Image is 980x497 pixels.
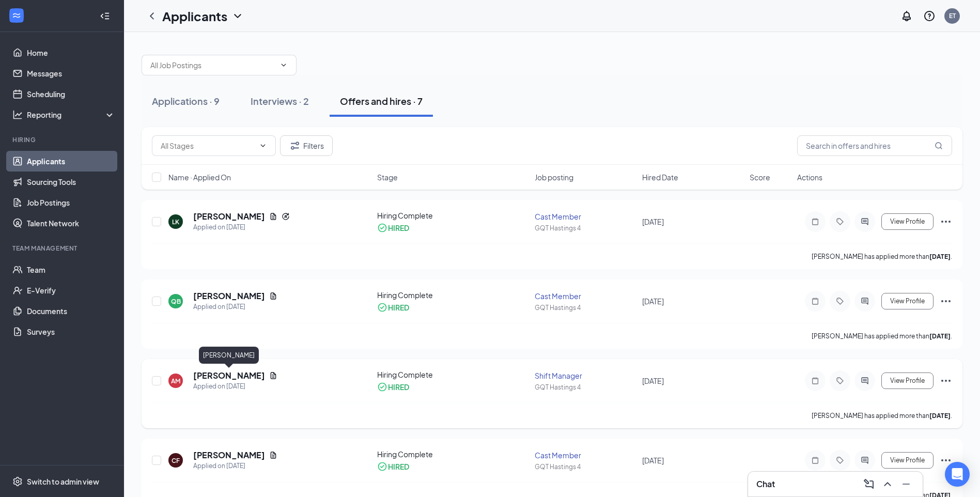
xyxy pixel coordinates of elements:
svg: Tag [834,297,846,305]
svg: Settings [12,476,23,487]
div: Reporting [27,110,116,120]
button: View Profile [881,372,934,389]
h5: [PERSON_NAME] [193,290,265,302]
span: View Profile [890,457,925,464]
input: All Stages [161,140,255,151]
button: Minimize [898,476,914,492]
div: Applied on [DATE] [193,461,277,471]
b: [DATE] [929,253,951,260]
span: [DATE] [642,456,664,465]
button: Filter Filters [280,135,333,156]
svg: ChevronDown [259,142,267,150]
a: Scheduling [27,84,115,104]
svg: Tag [834,377,846,385]
b: [DATE] [929,412,951,420]
div: Interviews · 2 [251,95,309,107]
div: Applied on [DATE] [193,302,277,312]
div: Applied on [DATE] [193,381,277,392]
div: CF [172,456,180,465]
div: HIRED [388,461,409,472]
svg: CheckmarkCircle [377,382,387,392]
h3: Chat [756,478,775,490]
span: Actions [797,172,822,182]
div: Hiring Complete [377,369,529,380]
svg: Note [809,297,821,305]
div: LK [172,218,179,226]
svg: ActiveChat [859,218,871,226]
span: Hired Date [642,172,678,182]
div: Open Intercom Messenger [945,462,970,487]
a: Messages [27,63,115,84]
svg: CheckmarkCircle [377,302,387,313]
a: Team [27,259,115,280]
p: [PERSON_NAME] has applied more than . [812,332,952,340]
svg: Ellipses [940,215,952,228]
input: Search in offers and hires [797,135,952,156]
a: Talent Network [27,213,115,234]
svg: Ellipses [940,454,952,467]
a: Applicants [27,151,115,172]
svg: Tag [834,218,846,226]
h5: [PERSON_NAME] [193,211,265,222]
svg: ActiveChat [859,456,871,464]
svg: Filter [289,139,301,152]
button: View Profile [881,213,934,230]
span: [DATE] [642,297,664,306]
svg: Minimize [900,478,912,490]
a: E-Verify [27,280,115,301]
svg: Document [269,212,277,221]
a: Home [27,42,115,63]
svg: Reapply [282,212,290,221]
svg: MagnifyingGlass [935,142,943,150]
div: GQT Hastings 4 [535,462,636,471]
span: Job posting [535,172,573,182]
div: HIRED [388,223,409,233]
svg: Tag [834,456,846,464]
div: HIRED [388,382,409,392]
svg: ActiveChat [859,377,871,385]
div: Applied on [DATE] [193,222,290,232]
span: Score [750,172,770,182]
div: Shift Manager [535,370,636,381]
input: All Job Postings [150,59,275,71]
a: Job Postings [27,192,115,213]
h1: Applicants [162,7,227,25]
b: [DATE] [929,332,951,340]
div: QB [171,297,181,306]
span: Name · Applied On [168,172,231,182]
span: [DATE] [642,217,664,226]
div: Team Management [12,244,113,253]
a: ChevronLeft [146,10,158,22]
svg: QuestionInfo [923,10,936,22]
button: ChevronUp [879,476,896,492]
button: View Profile [881,293,934,309]
p: [PERSON_NAME] has applied more than . [812,411,952,420]
h5: [PERSON_NAME] [193,370,265,381]
div: Hiring Complete [377,210,529,221]
a: Documents [27,301,115,321]
svg: ChevronDown [231,10,244,22]
div: Hiring [12,135,113,144]
svg: Document [269,371,277,380]
div: Offers and hires · 7 [340,95,423,107]
svg: ChevronDown [279,61,288,69]
svg: Analysis [12,110,23,120]
svg: Note [809,377,821,385]
div: Cast Member [535,450,636,460]
div: Hiring Complete [377,290,529,300]
div: Cast Member [535,291,636,301]
svg: CheckmarkCircle [377,461,387,472]
span: Stage [377,172,398,182]
div: [PERSON_NAME] [199,347,259,364]
svg: Ellipses [940,375,952,387]
svg: ChevronUp [881,478,894,490]
a: Sourcing Tools [27,172,115,192]
svg: ActiveChat [859,297,871,305]
span: View Profile [890,218,925,225]
div: AM [171,377,180,385]
div: Switch to admin view [27,476,99,487]
div: Cast Member [535,211,636,222]
span: View Profile [890,377,925,384]
svg: WorkstreamLogo [11,10,22,21]
div: Hiring Complete [377,449,529,459]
